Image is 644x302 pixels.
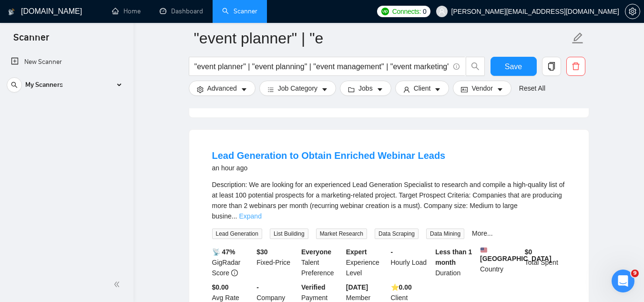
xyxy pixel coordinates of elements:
b: $0.00 [212,283,229,291]
span: folder [348,86,355,93]
div: Experience Level [344,247,389,278]
button: delete [566,57,585,76]
b: - [256,283,259,291]
span: info-circle [231,270,238,276]
div: Talent Preference [299,247,344,278]
b: 📡 47% [212,248,235,256]
button: Save [491,57,537,76]
span: Job Category [278,83,317,94]
a: New Scanner [11,52,122,72]
span: Data Mining [426,229,464,239]
b: $ 0 [525,248,532,256]
span: 9 [631,270,639,277]
span: user [403,86,410,93]
b: Everyone [301,248,331,256]
button: search [466,57,485,76]
button: folderJobscaret-down [340,81,391,96]
button: idcardVendorcaret-down [453,81,511,96]
div: GigRadar Score [210,247,255,278]
div: Description: We are looking for an experienced Lead Generation Specialist to research and compile... [212,179,566,221]
button: userClientcaret-down [395,81,450,96]
span: info-circle [453,63,460,70]
span: Market Research [316,229,367,239]
b: - [391,248,393,256]
span: double-left [113,280,123,289]
button: settingAdvancedcaret-down [189,81,256,96]
div: Duration [433,247,478,278]
span: search [7,82,21,88]
span: Jobs [358,83,373,94]
span: delete [567,62,585,71]
span: My Scanners [25,75,63,94]
div: Total Spent [523,247,568,278]
span: Advanced [207,83,237,94]
b: Less than 1 month [435,248,472,266]
span: caret-down [241,86,247,93]
b: $ 30 [256,248,267,256]
span: caret-down [321,86,328,93]
input: Scanner name... [194,26,570,50]
a: setting [625,8,640,15]
span: idcard [461,86,468,93]
img: 🇺🇸 [480,247,487,253]
b: [DATE] [346,283,368,291]
a: Lead Generation to Obtain Enriched Webinar Leads [212,150,446,161]
span: Connects: [392,6,421,17]
img: upwork-logo.png [381,8,389,15]
span: setting [625,8,640,15]
span: search [466,62,484,71]
img: logo [8,4,15,20]
span: caret-down [377,86,383,93]
a: searchScanner [222,7,257,15]
span: bars [267,86,274,93]
b: ⭐️ 0.00 [391,283,412,291]
span: edit [572,32,584,44]
input: Search Freelance Jobs... [194,61,449,73]
a: homeHome [112,7,141,15]
div: Country [478,247,523,278]
span: Lead Generation [212,229,262,239]
button: copy [542,57,561,76]
span: 0 [423,6,427,17]
span: List Building [270,229,308,239]
span: setting [197,86,204,93]
span: user [439,8,445,15]
div: Hourly Load [389,247,434,278]
div: an hour ago [212,162,446,174]
li: New Scanner [3,52,130,72]
a: More... [472,229,493,237]
iframe: Intercom live chat [612,270,634,292]
a: Reset All [519,83,545,94]
span: Save [505,61,522,73]
b: Expert [346,248,367,256]
span: Scanner [6,31,57,51]
li: My Scanners [3,75,130,98]
button: search [7,77,22,93]
span: ... [232,212,237,220]
a: Expand [239,212,261,220]
button: barsJob Categorycaret-down [259,81,336,96]
a: dashboardDashboard [160,7,203,15]
span: caret-down [434,86,441,93]
span: Vendor [471,83,492,94]
span: copy [542,62,561,71]
span: caret-down [497,86,503,93]
span: Data Scraping [375,229,419,239]
div: Fixed-Price [255,247,299,278]
span: Client [414,83,431,94]
b: Verified [301,283,326,291]
b: [GEOGRAPHIC_DATA] [480,247,552,262]
button: setting [625,4,640,19]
